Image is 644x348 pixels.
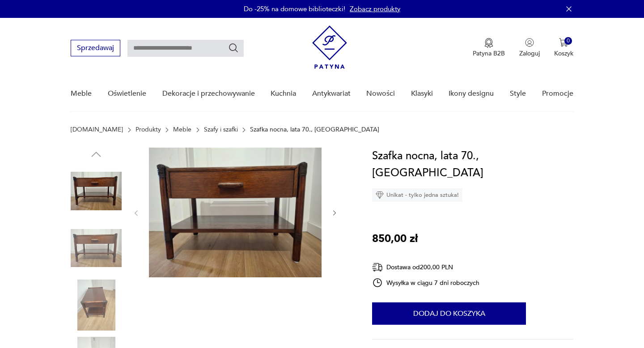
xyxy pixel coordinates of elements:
img: Ikona koszyka [559,38,568,47]
img: Patyna - sklep z meblami i dekoracjami vintage [312,25,347,69]
img: Zdjęcie produktu Szafka nocna, lata 70., Włochy [149,148,322,277]
a: Dekoracje i przechowywanie [162,76,255,111]
a: [DOMAIN_NAME] [71,126,123,133]
p: Do -25% na domowe biblioteczki! [244,4,345,13]
a: Produkty [136,126,161,133]
img: Zdjęcie produktu Szafka nocna, lata 70., Włochy [71,280,122,331]
button: Dodaj do koszyka [372,302,526,325]
div: Dostawa od 200,00 PLN [372,262,479,273]
p: Zaloguj [519,49,540,58]
img: Ikona dostawy [372,262,383,273]
img: Zdjęcie produktu Szafka nocna, lata 70., Włochy [71,166,122,216]
a: Style [510,76,526,111]
button: 0Koszyk [554,38,573,58]
a: Meble [173,126,191,133]
img: Ikonka użytkownika [525,38,534,47]
button: Zaloguj [519,38,540,58]
div: 0 [564,37,572,45]
a: Zobacz produkty [350,4,400,13]
a: Antykwariat [312,76,351,111]
a: Sprzedawaj [71,46,120,52]
div: Unikat - tylko jedna sztuka! [372,188,462,202]
a: Ikony designu [449,76,494,111]
div: Wysyłka w ciągu 7 dni roboczych [372,277,479,288]
button: Sprzedawaj [71,40,120,56]
a: Nowości [366,76,395,111]
a: Oświetlenie [108,76,146,111]
p: Patyna B2B [473,49,505,58]
h1: Szafka nocna, lata 70., [GEOGRAPHIC_DATA] [372,148,573,182]
img: Zdjęcie produktu Szafka nocna, lata 70., Włochy [71,223,122,274]
a: Meble [71,76,92,111]
p: Szafka nocna, lata 70., [GEOGRAPHIC_DATA] [250,126,379,133]
a: Kuchnia [271,76,296,111]
p: Koszyk [554,49,573,58]
button: Patyna B2B [473,38,505,58]
a: Klasyki [411,76,433,111]
p: 850,00 zł [372,230,418,247]
button: Szukaj [228,42,239,53]
a: Promocje [542,76,573,111]
img: Ikona diamentu [376,191,384,199]
a: Szafy i szafki [204,126,238,133]
a: Ikona medaluPatyna B2B [473,38,505,58]
img: Ikona medalu [484,38,493,48]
